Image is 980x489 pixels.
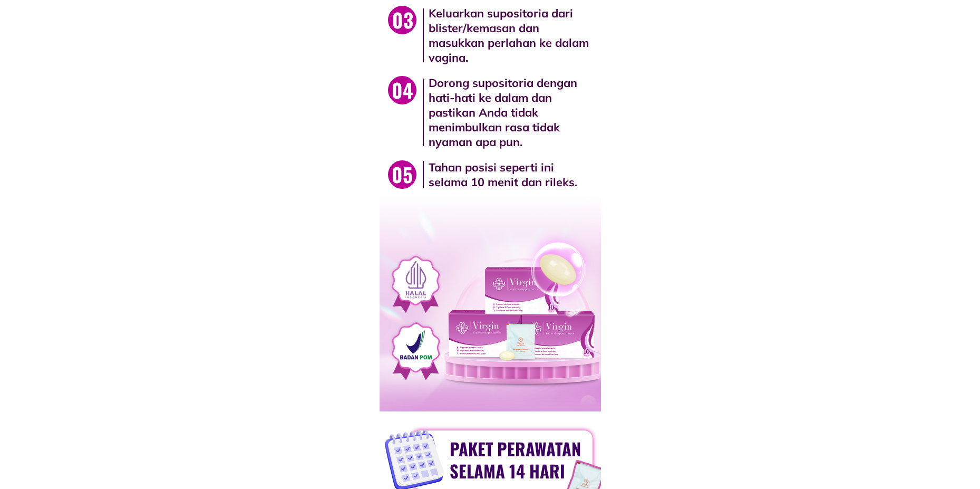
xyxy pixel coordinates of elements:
h3: 05 [390,165,415,184]
div: Tahan posisi seperti ini selama 10 menit dan rileks. [429,160,589,189]
div: Keluarkan supositoria dari blister/kemasan dan masukkan perlahan ke dalam vagina. [429,6,598,65]
h3: 03 [391,10,415,30]
h2: paket perawatan selama 14 hari [450,437,584,482]
h3: 04 [390,80,415,100]
div: Dorong supositoria dengan hati-hati ke dalam dan pastikan Anda tidak menimbulkan rasa tidak nyama... [429,75,589,149]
